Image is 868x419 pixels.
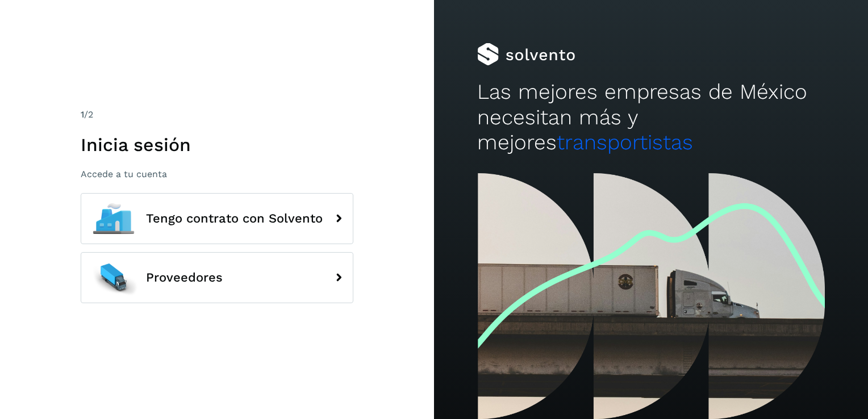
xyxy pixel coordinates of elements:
h1: Inicia sesión [81,134,353,156]
button: Proveedores [81,252,353,303]
div: /2 [81,108,353,121]
span: Tengo contrato con Solvento [146,212,323,225]
button: Tengo contrato con Solvento [81,193,353,244]
h2: Las mejores empresas de México necesitan más y mejores [477,79,824,155]
span: Proveedores [146,271,223,284]
span: transportistas [557,130,693,154]
span: 1 [81,109,84,120]
p: Accede a tu cuenta [81,169,353,179]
